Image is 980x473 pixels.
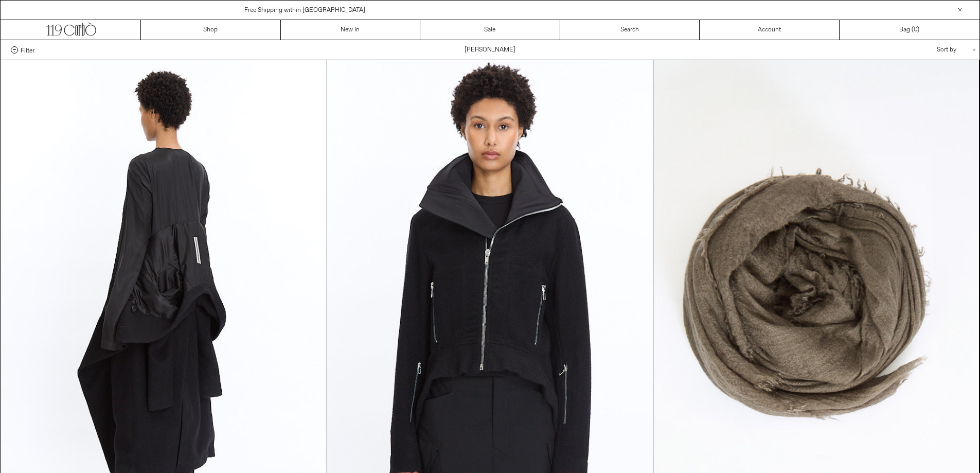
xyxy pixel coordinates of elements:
a: Bag () [840,20,979,40]
a: Account [700,20,840,40]
span: Filter [21,46,34,54]
span: 0 [914,26,917,34]
div: Sort by [877,40,969,60]
a: New In [281,20,421,40]
a: Free Shipping within [GEOGRAPHIC_DATA] [244,6,365,14]
span: ) [914,25,919,34]
a: Sale [420,20,560,40]
a: Search [560,20,700,40]
a: Shop [141,20,281,40]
